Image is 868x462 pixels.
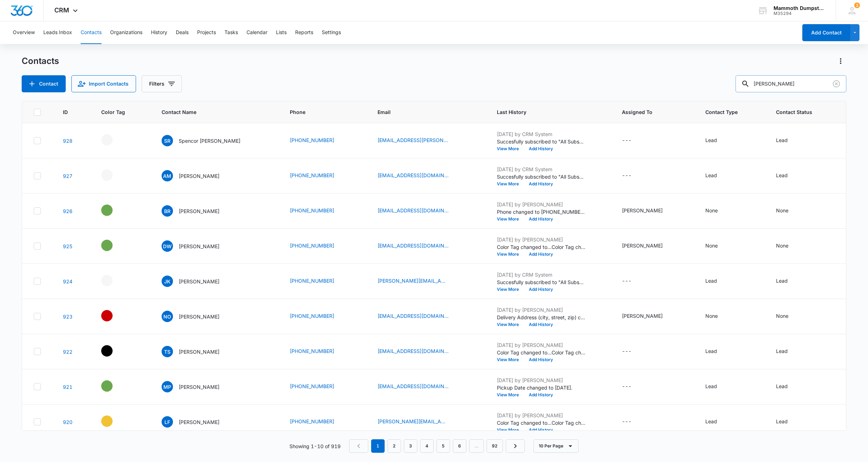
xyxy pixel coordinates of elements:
div: Email - ashleyannemcnitt@hotmail.com - Select to Edit Field [378,172,461,180]
div: Phone - 6054159321 - Select to Edit Field [290,172,347,180]
div: Contact Status - None - Select to Edit Field [776,242,801,250]
div: Lead [705,418,717,425]
button: Organizations [110,21,142,44]
button: View More [497,322,524,327]
a: Navigate to contact details page for Lyndsay Fuller [63,419,72,425]
div: None [705,207,718,214]
div: Contact Status - Lead - Select to Edit Field [776,382,801,391]
div: --- [622,172,631,180]
div: Phone - 8633980742 - Select to Edit Field [290,312,347,321]
p: [DATE] by CRM System [497,165,586,173]
a: [PHONE_NUMBER] [290,312,334,320]
a: [PHONE_NUMBER] [290,172,334,179]
a: [EMAIL_ADDRESS][DOMAIN_NAME] [378,242,449,249]
button: View More [497,393,524,397]
a: Page 6 [453,439,466,453]
div: Email - spencor.robb@outlook.com - Select to Edit Field [378,136,461,145]
span: ID [63,108,74,116]
button: Add History [524,147,558,151]
div: Phone - 4026819393 - Select to Edit Field [290,347,347,356]
div: Lead [705,277,717,284]
button: Add History [524,358,558,362]
div: None [705,242,718,249]
a: [EMAIL_ADDRESS][DOMAIN_NAME] [378,382,449,390]
div: Phone - 6053918199 - Select to Edit Field [290,242,347,250]
p: Color Tag changed to ... Color Tag changed to rgb(0, 0, 0). [497,349,586,356]
p: [PERSON_NAME] [179,278,219,285]
p: [PERSON_NAME] [179,207,219,215]
a: [PHONE_NUMBER] [290,382,334,390]
div: Contact Name - Lyndsay Fuller - Select to Edit Field [162,416,232,428]
button: View More [497,147,524,151]
p: [PERSON_NAME] [179,418,219,426]
div: - - Select to Edit Field [101,310,125,321]
div: None [705,312,718,320]
button: Overview [13,21,35,44]
span: Color Tag [101,108,134,116]
div: Phone - 6058630520 - Select to Edit Field [290,207,347,215]
div: Email - ts@scgincgc.com - Select to Edit Field [378,347,461,356]
span: JK [162,276,173,287]
button: Tasks [224,21,238,44]
button: View More [497,217,524,221]
div: Contact Name - Jennifer Kilcoin - Select to Edit Field [162,276,232,287]
a: [EMAIL_ADDRESS][DOMAIN_NAME] [378,172,449,179]
button: 10 Per Page [533,439,579,453]
p: Spencor [PERSON_NAME] [179,137,240,145]
div: Contact Name - Mark Pieloch - Select to Edit Field [162,381,232,392]
div: Contact Name - Benjamin Roman - Select to Edit Field [162,205,232,217]
button: Add History [524,393,558,397]
div: Email - PielochMJ@gmail.com - Select to Edit Field [378,382,461,391]
a: Navigate to contact details page for Thomas Slobodnik [63,349,72,355]
div: Email - benjamindroman@gmail.com - Select to Edit Field [378,207,461,215]
span: Assigned To [622,108,678,116]
span: DW [162,240,173,252]
p: Phone changed to [PHONE_NUMBER]. [497,208,586,216]
p: [PERSON_NAME] [179,313,219,320]
h1: Contacts [22,56,59,66]
a: Page 2 [387,439,401,453]
div: Email - liberatedkitty@yahoo.com - Select to Edit Field [378,242,461,250]
div: Assigned To - - Select to Edit Field [622,418,644,426]
span: Last History [497,108,595,116]
button: View More [497,182,524,186]
p: Succesfully subscribed to "All Subscribers". [497,138,586,145]
p: [DATE] by [PERSON_NAME] [497,236,586,243]
button: Filters [142,75,182,92]
p: [DATE] by [PERSON_NAME] [497,306,586,314]
span: MP [162,381,173,392]
button: Add History [524,322,558,327]
p: Pickup Date changed to [DATE]. [497,384,586,391]
span: SR [162,135,173,146]
p: [DATE] by CRM System [497,271,586,278]
a: [PHONE_NUMBER] [290,242,334,249]
div: account id [774,11,825,16]
span: BR [162,205,173,217]
span: 2 [854,2,860,8]
p: Delivery Address (city, street, zip) changed to [STREET_ADDRESS]. [497,314,586,321]
a: [PERSON_NAME][EMAIL_ADDRESS][DOMAIN_NAME] [378,418,449,425]
div: - - Select to Edit Field [101,205,125,216]
a: [EMAIL_ADDRESS][PERSON_NAME][DOMAIN_NAME] [378,136,449,144]
a: Navigate to contact details page for Benjamin Roman [63,208,72,214]
div: Contact Type - Lead - Select to Edit Field [705,347,730,356]
div: Contact Name - Thomas Slobodnik - Select to Edit Field [162,346,232,357]
div: Contact Status - Lead - Select to Edit Field [776,172,801,180]
div: Lead [705,347,717,355]
div: Contact Type - None - Select to Edit Field [705,312,731,321]
div: Contact Status - Lead - Select to Edit Field [776,277,801,286]
button: Lists [276,21,287,44]
p: [DATE] by [PERSON_NAME] [497,376,586,384]
button: Import Contacts [71,75,136,92]
span: Contact Type [705,108,749,116]
p: Color Tag changed to ... Color Tag changed to rgb(106, 168, 79). [497,243,586,251]
div: --- [622,382,631,391]
div: Contact Status - Lead - Select to Edit Field [776,136,801,145]
span: AM [162,170,173,181]
div: Phone - 8169779258 - Select to Edit Field [290,136,347,145]
div: account name [774,5,825,11]
div: --- [622,347,631,356]
button: Add History [524,428,558,432]
div: - - Select to Edit Field [101,345,125,357]
button: Settings [322,21,341,44]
